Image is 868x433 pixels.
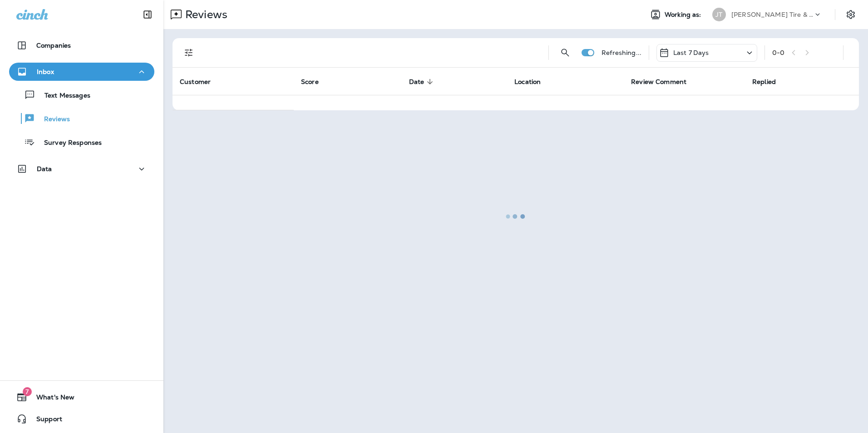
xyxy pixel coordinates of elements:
[23,387,32,396] span: 7
[9,36,154,54] button: Companies
[9,410,154,428] button: Support
[27,415,62,426] span: Support
[9,388,154,406] button: 7What's New
[135,5,160,24] button: Collapse Sidebar
[35,92,90,100] p: Text Messages
[9,160,154,178] button: Data
[36,42,71,49] p: Companies
[27,394,74,404] span: What's New
[9,85,154,104] button: Text Messages
[9,63,154,81] button: Inbox
[35,139,102,148] p: Survey Responses
[9,133,154,152] button: Survey Responses
[9,109,154,128] button: Reviews
[35,115,70,124] p: Reviews
[37,165,52,172] p: Data
[37,68,54,75] p: Inbox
